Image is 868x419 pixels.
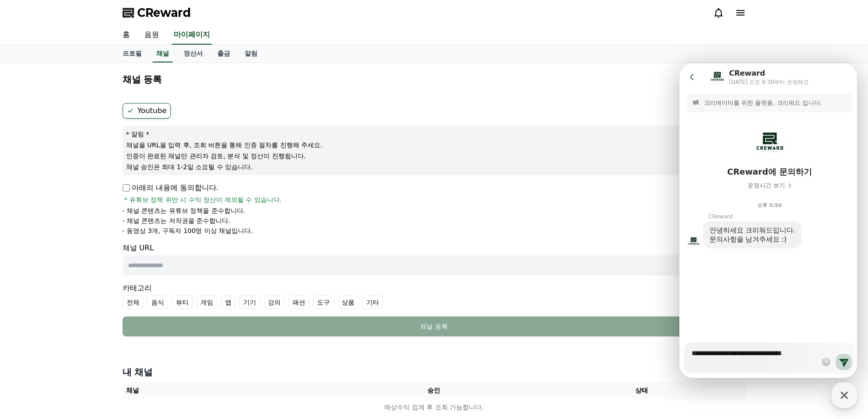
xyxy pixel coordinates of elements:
label: 기타 [362,295,383,309]
label: 앱 [221,295,236,309]
label: 도구 [313,295,334,309]
a: 정산서 [176,45,210,62]
label: 강의 [264,295,285,309]
div: 채널 URL [123,243,746,275]
label: 패션 [288,295,309,309]
h4: 내 채널 [123,366,746,378]
p: 인증이 완료된 채널만 관리자 검토, 분석 및 정산이 진행됩니다. [126,151,742,160]
div: 채널 등록 [141,322,728,331]
th: 채널 [123,382,330,399]
p: - 채널 콘텐츠는 저작권을 준수합니다. [123,216,231,225]
iframe: Channel chat [679,63,857,378]
label: Youtube [123,103,171,119]
label: 기기 [239,295,260,309]
p: - 채널 콘텐츠는 유튜브 정책을 준수합니다. [123,206,246,215]
p: 아래의 내용에 동의합니다. [123,182,219,193]
a: 채널 [153,45,173,62]
a: 알림 [237,45,265,62]
span: CReward [137,5,191,20]
label: 음식 [147,295,168,309]
button: 채널 등록 [119,67,750,92]
a: 출금 [210,45,237,62]
button: 채널 등록 [123,316,746,336]
p: 채널 승인은 최대 1-2일 소요될 수 있습니다. [126,162,742,171]
label: 뷰티 [172,295,193,309]
span: * 유튜브 정책 위반 시 수익 정산이 제외될 수 있습니다. [124,195,282,204]
a: 프로필 [115,45,149,62]
p: 채널을 URL을 입력 후, 조회 버튼을 통해 인증 절차를 진행해 주세요. [126,140,742,150]
a: 홈 [115,26,137,45]
a: CReward [123,5,191,20]
div: 카테고리 [123,283,746,309]
h4: 채널 등록 [123,74,162,84]
label: 게임 [196,295,217,309]
a: 마이페이지 [172,26,212,45]
label: 전체 [123,295,144,309]
p: - 동영상 3개, 구독자 100명 이상 채널입니다. [123,226,253,235]
a: 음원 [137,26,166,45]
th: 승인 [330,382,538,399]
th: 상태 [538,382,745,399]
td: 예상수익 집계 후 조회 가능합니다. [123,399,746,416]
label: 상품 [338,295,359,309]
